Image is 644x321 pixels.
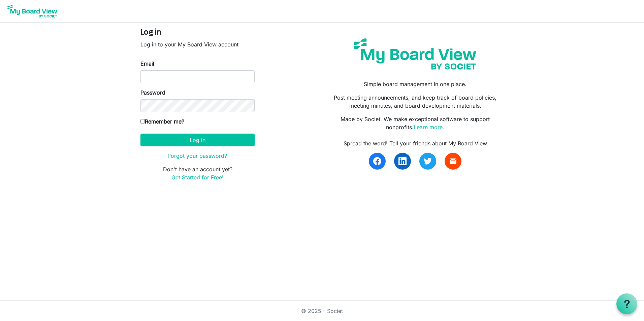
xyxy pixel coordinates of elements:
a: email [445,153,461,170]
img: my-board-view-societ.svg [349,33,481,75]
span: email [449,157,457,165]
label: Password [140,88,165,97]
img: facebook.svg [373,157,381,165]
button: Log in [140,134,255,146]
a: Forgot your password? [168,152,227,159]
a: Learn more. [414,124,444,131]
p: Made by Societ. We make exceptional software to support nonprofits. [327,115,504,131]
a: Get Started for Free! [171,174,224,181]
img: linkedin.svg [398,157,407,165]
p: Log in to your My Board View account [140,40,255,48]
input: Remember me? [140,119,145,123]
img: My Board View Logo [5,3,59,20]
img: twitter.svg [424,157,432,165]
label: Email [140,60,154,68]
label: Remember me? [140,117,184,126]
h4: Log in [140,28,255,38]
a: © 2025 - Societ [301,308,343,314]
p: Post meeting announcements, and keep track of board policies, meeting minutes, and board developm... [327,94,504,110]
p: Simple board management in one place. [327,80,504,88]
div: Spread the word! Tell your friends about My Board View [327,139,504,147]
p: Don't have an account yet? [140,165,255,181]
